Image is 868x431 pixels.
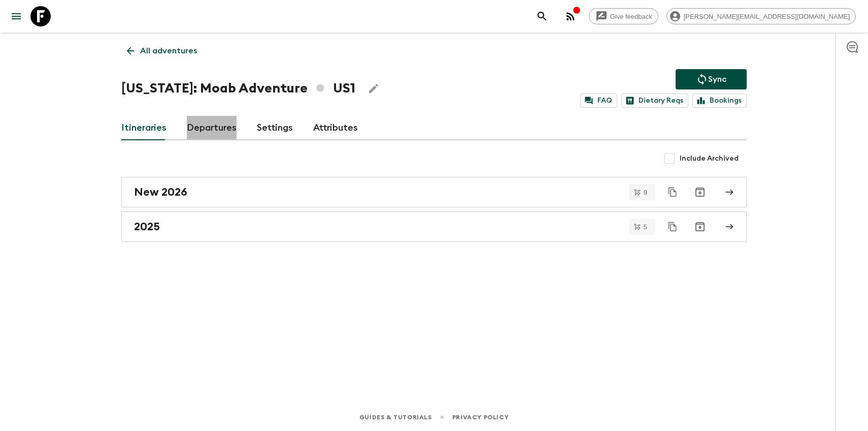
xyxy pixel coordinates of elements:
button: Sync adventure departures to the booking engine [676,69,747,89]
a: Bookings [692,94,747,108]
span: Include Archived [680,153,739,164]
a: Departures [187,116,237,140]
a: FAQ [580,94,617,108]
h2: New 2026 [134,186,187,199]
button: search adventures [532,6,552,26]
h1: [US_STATE]: Moab Adventure US1 [121,78,355,99]
p: Sync [708,73,726,85]
a: Dietary Reqs [621,94,688,108]
h2: 2025 [134,220,160,233]
button: Archive [690,217,710,237]
a: Guides & Tutorials [359,412,432,423]
span: 9 [638,189,653,196]
button: menu [6,6,26,26]
a: Itineraries [121,116,166,140]
span: [PERSON_NAME][EMAIL_ADDRESS][DOMAIN_NAME] [678,13,855,20]
button: Archive [690,182,710,202]
a: Settings [257,116,293,140]
div: [PERSON_NAME][EMAIL_ADDRESS][DOMAIN_NAME] [666,8,856,24]
a: Attributes [313,116,358,140]
button: Duplicate [663,218,682,236]
a: All adventures [121,41,203,61]
button: Duplicate [663,183,682,201]
p: All adventures [140,45,197,57]
a: New 2026 [121,177,747,207]
a: Privacy Policy [452,412,509,423]
a: Give feedback [589,8,658,24]
span: Give feedback [605,13,658,20]
span: 5 [638,224,653,230]
button: Edit Adventure Title [363,78,384,99]
a: 2025 [121,211,747,242]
